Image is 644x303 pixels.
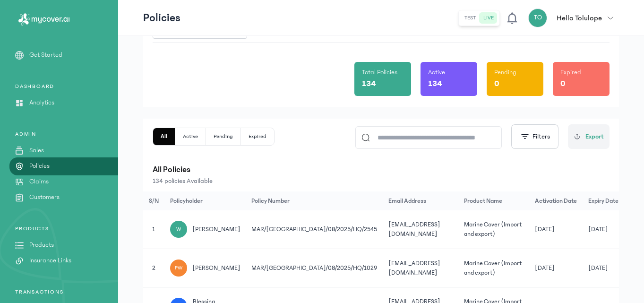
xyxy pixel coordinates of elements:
[528,9,619,27] button: TOHello Tolulope
[362,77,376,90] p: 134
[585,132,604,142] span: Export
[388,221,440,237] span: [EMAIL_ADDRESS][DOMAIN_NAME]
[152,226,155,233] span: 1
[153,176,610,186] p: 134 policies Available
[383,191,458,210] th: Email Address
[29,256,71,266] p: Insurance Links
[362,68,397,77] p: Total Policies
[458,249,529,287] td: Marine Cover (Import and export)
[246,210,383,249] td: MAR/[GEOGRAPHIC_DATA]/08/2025/HQ/2545
[29,98,54,108] p: Analytics
[29,192,60,202] p: Customers
[529,191,583,210] th: Activation Date
[494,68,516,77] p: Pending
[153,163,610,176] p: All Policies
[428,68,445,77] p: Active
[193,225,240,234] span: [PERSON_NAME]
[428,77,442,90] p: 134
[29,240,54,250] p: Products
[494,77,499,90] p: 0
[246,249,383,287] td: MAR/[GEOGRAPHIC_DATA]/08/2025/HQ/1029
[583,191,624,210] th: Expiry Date
[511,124,558,149] button: Filters
[528,9,547,27] div: TO
[588,263,608,273] span: [DATE]
[153,128,175,145] button: All
[29,177,49,187] p: Claims
[560,77,566,90] p: 0
[560,68,581,77] p: Expired
[461,12,480,24] button: test
[480,12,498,24] button: live
[29,161,50,171] p: Policies
[175,128,206,145] button: Active
[588,225,608,234] span: [DATE]
[164,191,246,210] th: Policyholder
[568,124,610,149] button: Export
[535,263,554,273] span: [DATE]
[170,260,187,277] div: PW
[29,146,44,156] p: Sales
[170,221,187,238] div: W
[152,265,155,271] span: 2
[535,225,554,234] span: [DATE]
[143,10,180,26] p: Policies
[241,128,274,145] button: Expired
[29,50,62,60] p: Get Started
[143,191,164,210] th: S/N
[388,260,440,276] span: [EMAIL_ADDRESS][DOMAIN_NAME]
[458,191,529,210] th: Product Name
[557,12,602,24] p: Hello Tolulope
[206,128,241,145] button: Pending
[458,210,529,249] td: Marine Cover (Import and export)
[246,191,383,210] th: Policy Number
[193,263,240,273] span: [PERSON_NAME]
